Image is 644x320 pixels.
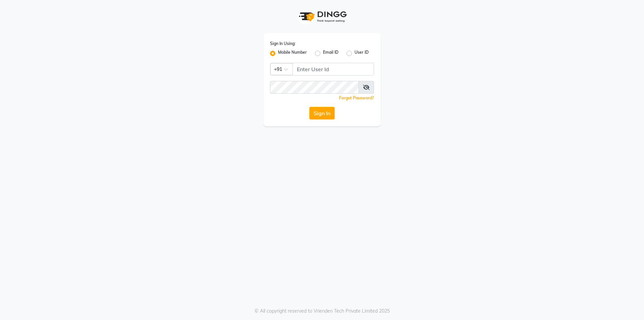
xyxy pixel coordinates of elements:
button: Sign In [309,107,335,120]
label: Email ID [323,49,338,57]
input: Username [270,81,359,94]
label: Mobile Number [278,49,307,57]
input: Username [292,63,374,76]
label: Sign In Using: [270,41,296,47]
label: User ID [355,49,369,57]
img: logo1.svg [295,7,349,27]
a: Forgot Password? [339,95,374,100]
